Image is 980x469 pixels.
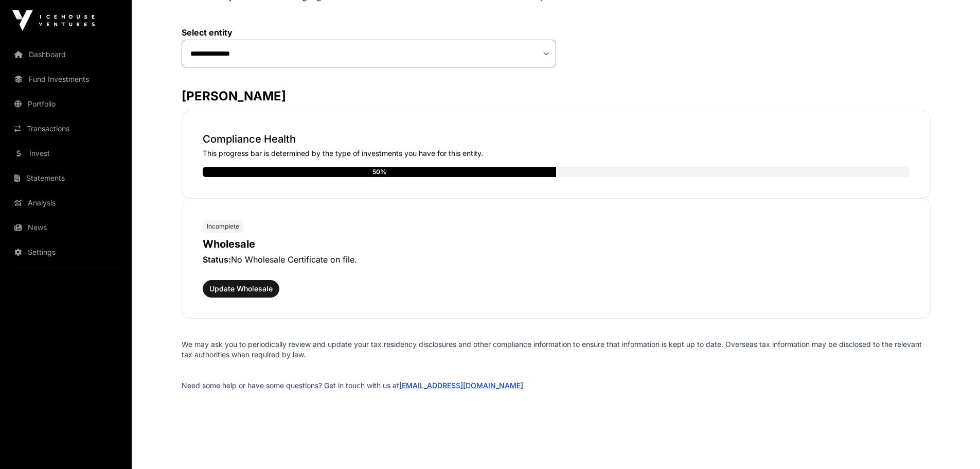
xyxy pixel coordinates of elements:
p: This progress bar is determined by the type of investments you have for this entity. [203,148,910,159]
a: News [8,216,123,239]
span: Incomplete [207,222,239,231]
img: Icehouse Ventures Logo [12,10,95,31]
a: Settings [8,241,123,264]
a: Invest [8,142,123,165]
p: Wholesale [203,237,910,251]
a: Transactions [8,117,123,140]
span: Update Wholesale [209,284,273,294]
label: Select entity [182,27,556,38]
button: Update Wholesale [203,280,279,298]
a: Statements [8,167,123,189]
p: We may ask you to periodically review and update your tax residency disclosures and other complia... [182,339,931,360]
a: Portfolio [8,93,123,115]
h3: [PERSON_NAME] [182,88,931,105]
iframe: Chat Widget [929,420,980,469]
div: 50% [372,167,386,177]
a: Fund Investments [8,68,123,91]
a: Dashboard [8,43,123,66]
span: Status: [203,254,231,265]
a: Analysis [8,192,123,214]
p: No Wholesale Certificate on file. [203,253,910,266]
p: Compliance Health [203,132,910,146]
p: Need some help or have some questions? Get in touch with us at [182,380,931,391]
a: [EMAIL_ADDRESS][DOMAIN_NAME] [399,381,523,390]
